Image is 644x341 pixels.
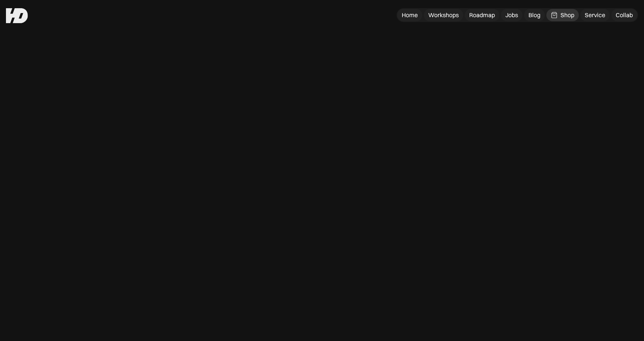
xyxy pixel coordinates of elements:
[611,9,637,21] a: Collab
[616,11,633,19] div: Collab
[505,11,518,19] div: Jobs
[546,9,579,21] a: Shop
[580,9,610,21] a: Service
[561,11,574,19] div: Shop
[397,9,422,21] a: Home
[524,9,545,21] a: Blog
[465,9,499,21] a: Roadmap
[402,11,418,19] div: Home
[585,11,605,19] div: Service
[528,11,540,19] div: Blog
[501,9,523,21] a: Jobs
[428,11,459,19] div: Workshops
[469,11,495,19] div: Roadmap
[424,9,463,21] a: Workshops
